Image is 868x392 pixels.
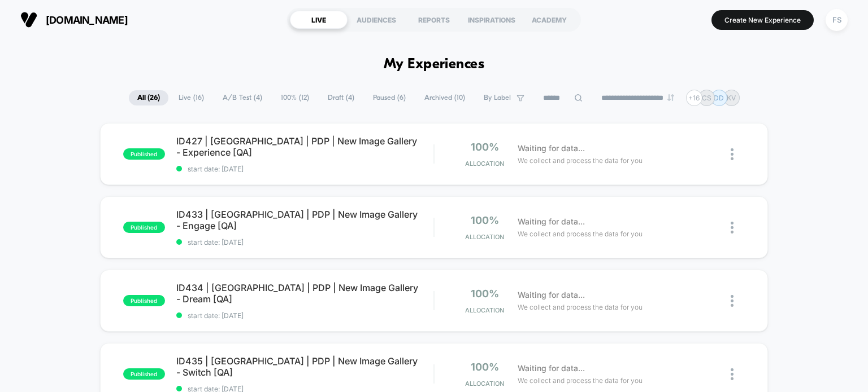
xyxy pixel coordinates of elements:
button: Create New Experience [711,10,814,30]
span: We collect and process the data for you [518,302,643,312]
span: Allocation [465,380,504,387]
div: REPORTS [405,11,463,29]
span: Allocation [465,160,504,168]
span: 100% [471,214,499,226]
span: published [123,148,165,160]
span: 100% [471,361,499,373]
div: LIVE [290,11,348,29]
span: Live ( 16 ) [170,90,212,105]
span: Waiting for data... [518,215,585,228]
span: Waiting for data... [518,362,585,375]
button: [DOMAIN_NAME] [17,11,131,29]
p: CS [702,94,711,102]
span: Waiting for data... [518,142,585,155]
span: published [123,222,165,233]
div: INSPIRATIONS [463,11,520,29]
span: start date: [DATE] [176,311,434,320]
span: Waiting for data... [518,289,585,301]
span: 100% [471,141,499,153]
img: close [731,368,734,380]
p: DD [714,94,724,102]
div: FS [826,9,848,31]
span: 100% ( 12 ) [272,90,318,105]
span: Allocation [465,233,504,241]
span: published [123,368,165,380]
span: ID433 | [GEOGRAPHIC_DATA] | PDP | New Image Gallery - Engage [QA] [176,209,434,231]
span: published [123,295,165,306]
span: By Label [484,94,511,102]
span: 100% [471,288,499,299]
span: Paused ( 6 ) [364,90,414,105]
span: ID427 | [GEOGRAPHIC_DATA] | PDP | New Image Gallery - Experience [QA] [176,135,434,158]
span: ID434 | [GEOGRAPHIC_DATA] | PDP | New Image Gallery - Dream [QA] [176,282,434,305]
span: A/B Test ( 4 ) [214,90,271,105]
div: + 16 [686,90,702,106]
span: Archived ( 10 ) [416,90,474,105]
img: close [731,148,734,160]
span: We collect and process the data for you [518,228,643,239]
img: close [731,222,734,234]
span: ID435 | [GEOGRAPHIC_DATA] | PDP | New Image Gallery - Switch [QA] [176,355,434,378]
span: [DOMAIN_NAME] [46,14,128,26]
img: close [731,295,734,307]
span: We collect and process the data for you [518,155,643,166]
span: Allocation [465,306,504,314]
p: KV [727,94,736,102]
button: FS [822,8,851,32]
h1: My Experiences [384,56,485,73]
span: We collect and process the data for you [518,375,643,386]
img: end [667,94,674,101]
img: Visually logo [20,11,37,28]
span: All ( 26 ) [129,90,168,105]
span: Draft ( 4 ) [319,90,363,105]
span: start date: [DATE] [176,238,434,246]
div: ACADEMY [520,11,578,29]
div: AUDIENCES [348,11,405,29]
span: start date: [DATE] [176,165,434,173]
